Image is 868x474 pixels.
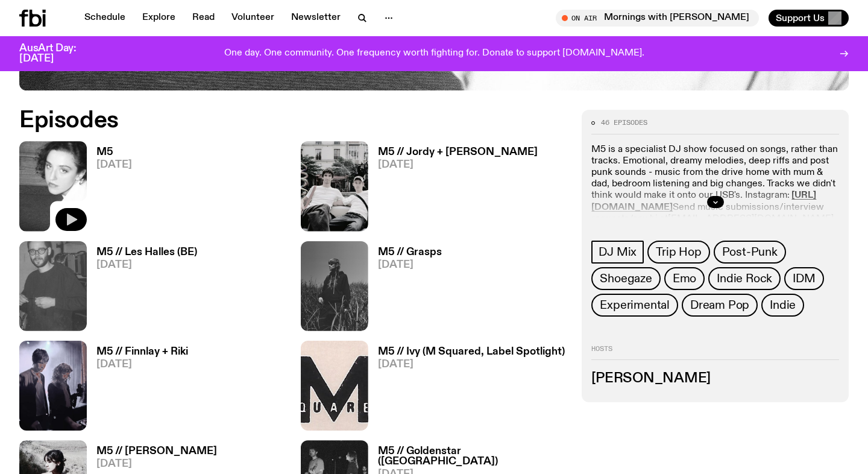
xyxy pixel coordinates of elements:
span: Dream Pop [690,299,749,312]
span: Post-Punk [722,245,778,259]
a: M5 // Finnlay + Riki[DATE] [87,347,188,431]
a: Trip Hop [647,241,709,264]
h3: M5 // [PERSON_NAME] [96,446,217,457]
img: A black and white photo of Lilly wearing a white blouse and looking up at the camera. [19,141,87,231]
span: Indie [770,299,796,312]
h3: M5 // Finnlay + Riki [96,347,188,357]
a: Experimental [591,294,678,317]
a: M5 // Jordy + [PERSON_NAME][DATE] [368,147,538,231]
span: Experimental [600,299,670,312]
span: [DATE] [96,260,197,270]
span: [DATE] [378,160,538,170]
a: M5[DATE] [87,147,132,231]
a: Post-Punk [714,241,786,264]
a: Explore [135,10,183,27]
span: [DATE] [378,260,442,270]
h3: M5 // Les Halles (BE) [96,247,197,258]
button: Support Us [769,10,849,27]
h3: M5 // Grasps [378,247,442,258]
button: On AirMornings with [PERSON_NAME] [556,10,759,27]
h2: Hosts [591,346,839,360]
span: DJ Mix [599,245,637,259]
span: [DATE] [96,359,188,370]
a: Indie [761,294,804,317]
a: M5 // Ivy (M Squared, Label Spotlight)[DATE] [368,347,565,431]
p: M5 is a specialist DJ show focused on songs, rather than tracks. Emotional, dreamy melodies, deep... [591,144,839,237]
a: Volunteer [224,10,281,27]
h3: AusArt Day: [DATE] [19,43,96,64]
h3: [PERSON_NAME] [591,372,839,385]
span: 46 episodes [601,119,647,126]
a: Newsletter [284,10,348,27]
a: Read [185,10,222,27]
h3: M5 // Ivy (M Squared, Label Spotlight) [378,347,565,357]
a: M5 // Les Halles (BE)[DATE] [87,247,197,331]
h3: M5 [96,147,132,157]
span: Support Us [776,13,825,24]
span: [DATE] [96,160,132,170]
span: Shoegaze [600,272,652,285]
a: M5 // Grasps[DATE] [368,247,442,331]
a: Emo [664,267,705,290]
span: Indie Rock [717,272,772,285]
span: [DATE] [96,459,217,469]
a: Shoegaze [591,267,660,290]
h2: Episodes [19,110,567,131]
a: Indie Rock [708,267,781,290]
a: IDM [784,267,823,290]
h3: M5 // Jordy + [PERSON_NAME] [378,147,538,157]
p: One day. One community. One frequency worth fighting for. Donate to support [DOMAIN_NAME]. [224,48,644,59]
span: Emo [673,272,696,285]
span: IDM [793,272,815,285]
h3: M5 // Goldenstar ([GEOGRAPHIC_DATA]) [378,446,568,467]
span: [DATE] [378,359,565,370]
a: DJ Mix [591,241,644,264]
span: Trip Hop [656,245,701,259]
a: Schedule [77,10,133,27]
a: Dream Pop [682,294,758,317]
